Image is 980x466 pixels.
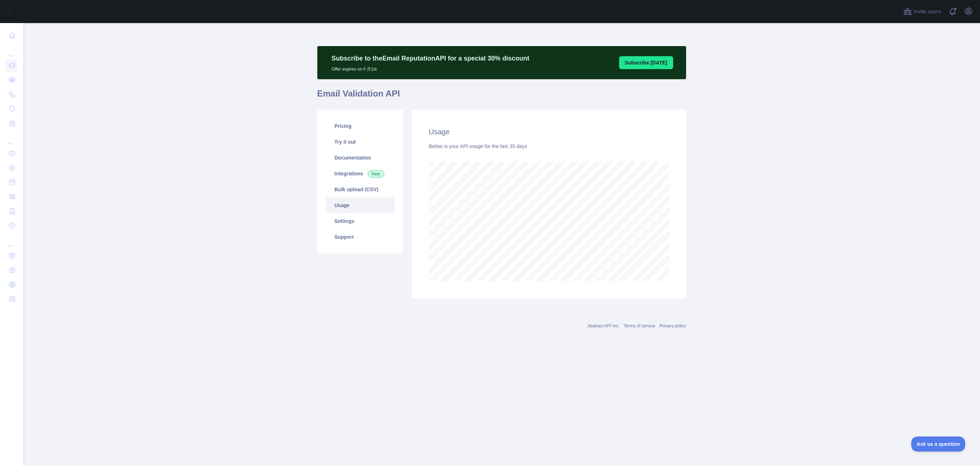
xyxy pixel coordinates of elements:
[326,182,394,197] a: Bulk upload (CSV)
[659,323,686,328] a: Privacy policy
[326,134,394,150] a: Try it out
[326,213,394,229] a: Settings
[429,127,669,137] h2: Usage
[6,131,17,145] div: ...
[911,436,966,452] iframe: Toggle Customer Support
[332,63,529,72] p: Offer expires on 十月 1st.
[913,8,941,16] span: Invite users
[317,88,686,105] h1: Email Validation API
[326,197,394,213] a: Usage
[326,118,394,134] a: Pricing
[429,143,669,150] div: Below is your API usage for the last 30 days
[332,53,529,63] p: Subscribe to the Email Reputation API for a special 30 % discount
[6,43,17,58] div: ...
[624,323,655,328] a: Terms of service
[587,323,619,328] a: Abstract API Inc.
[619,56,673,69] button: Subscribe [DATE]
[326,150,394,166] a: Documentation
[326,229,394,245] a: Support
[368,170,384,178] span: New
[326,166,394,182] a: Integrations New
[6,233,17,248] div: ...
[902,6,943,17] button: Invite users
